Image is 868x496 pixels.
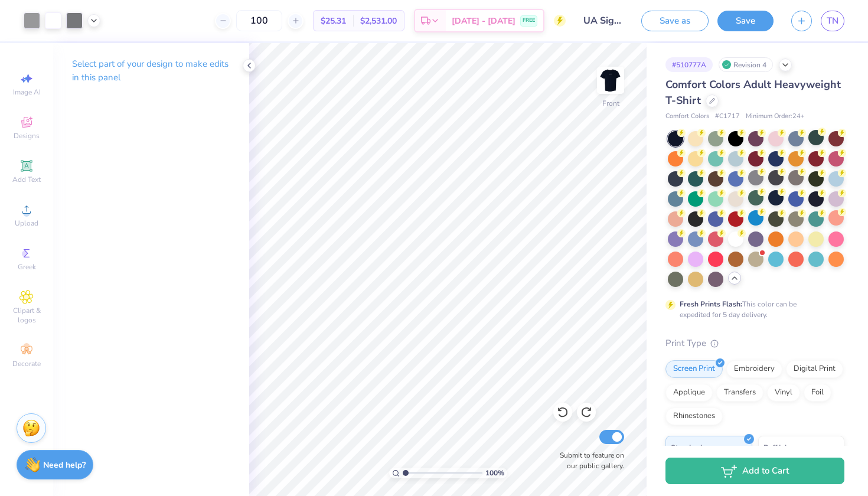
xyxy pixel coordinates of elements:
[72,57,230,84] p: Select part of your design to make edits in this panel
[763,441,788,453] span: Puff Ink
[827,14,838,28] span: TN
[485,468,504,478] span: 100 %
[726,360,782,378] div: Embroidery
[18,262,36,272] span: Greek
[575,9,632,32] input: Untitled Design
[452,15,515,27] span: [DATE] - [DATE]
[665,407,723,425] div: Rhinestones
[665,337,844,350] div: Print Type
[716,384,763,402] div: Transfers
[15,218,38,228] span: Upload
[671,441,702,453] span: Standard
[641,11,709,31] button: Save as
[6,306,47,325] span: Clipart & logos
[360,15,397,27] span: $2,531.00
[599,68,622,92] img: Front
[821,11,844,31] a: TN
[321,15,346,27] span: $25.31
[12,359,41,368] span: Decorate
[523,17,535,25] span: FREE
[680,299,825,320] div: This color can be expedited for 5 day delivery.
[665,57,713,72] div: # 510777A
[13,87,41,97] span: Image AI
[14,131,40,141] span: Designs
[665,77,841,107] span: Comfort Colors Adult Heavyweight T-Shirt
[804,384,831,402] div: Foil
[665,112,709,122] span: Comfort Colors
[680,299,742,309] strong: Fresh Prints Flash:
[767,384,800,402] div: Vinyl
[665,384,713,402] div: Applique
[12,175,41,184] span: Add Text
[43,459,86,471] strong: Need help?
[717,11,774,31] button: Save
[786,360,843,378] div: Digital Print
[553,450,624,471] label: Submit to feature on our public gallery.
[236,10,282,31] input: – –
[602,98,619,109] div: Front
[665,360,723,378] div: Screen Print
[719,57,773,72] div: Revision 4
[665,458,844,484] button: Add to Cart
